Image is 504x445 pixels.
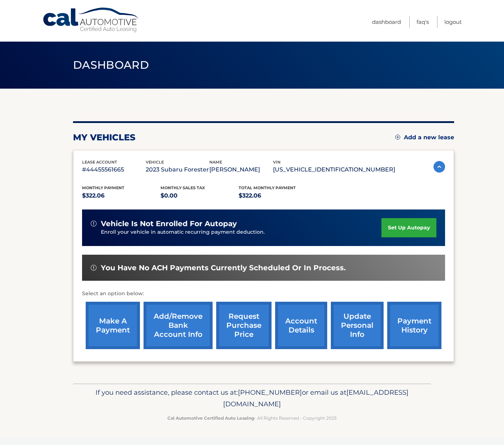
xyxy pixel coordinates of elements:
img: alert-white.svg [91,265,97,271]
img: alert-white.svg [91,221,97,226]
p: [PERSON_NAME] [209,165,273,175]
p: $322.06 [239,191,317,201]
a: Cal Automotive [42,7,140,33]
p: $322.06 [82,191,161,201]
p: #44455561665 [82,165,146,175]
span: vehicle is not enrolled for autopay [101,219,237,228]
span: vehicle [146,160,164,165]
a: account details [275,302,327,349]
a: make a payment [86,302,140,349]
span: [EMAIL_ADDRESS][DOMAIN_NAME] [223,388,409,408]
span: [PHONE_NUMBER] [238,388,302,397]
a: payment history [387,302,441,349]
span: name [209,160,222,165]
span: Dashboard [73,58,149,72]
a: Add a new lease [395,134,454,141]
p: If you need assistance, please contact us at: or email us at [78,387,426,410]
a: Add/Remove bank account info [144,302,213,349]
span: You have no ACH payments currently scheduled or in process. [101,263,346,272]
a: FAQ's [417,16,429,28]
span: vin [273,160,281,165]
img: add.svg [395,135,400,140]
a: set up autopay [381,218,436,237]
a: request purchase price [216,302,272,349]
span: Total Monthly Payment [239,185,296,190]
span: lease account [82,160,117,165]
h2: my vehicles [73,132,136,143]
a: update personal info [331,302,384,349]
span: Monthly Payment [82,185,124,190]
p: - All Rights Reserved - Copyright 2025 [78,414,426,422]
p: 2023 Subaru Forester [146,165,209,175]
a: Logout [444,16,462,28]
p: $0.00 [161,191,239,201]
p: Select an option below: [82,289,445,298]
p: [US_VEHICLE_IDENTIFICATION_NUMBER] [273,165,395,175]
p: Enroll your vehicle in automatic recurring payment deduction. [101,228,381,236]
img: accordion-active.svg [433,161,445,173]
a: Dashboard [372,16,401,28]
strong: Cal Automotive Certified Auto Leasing [167,415,254,421]
span: Monthly sales Tax [161,185,205,190]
